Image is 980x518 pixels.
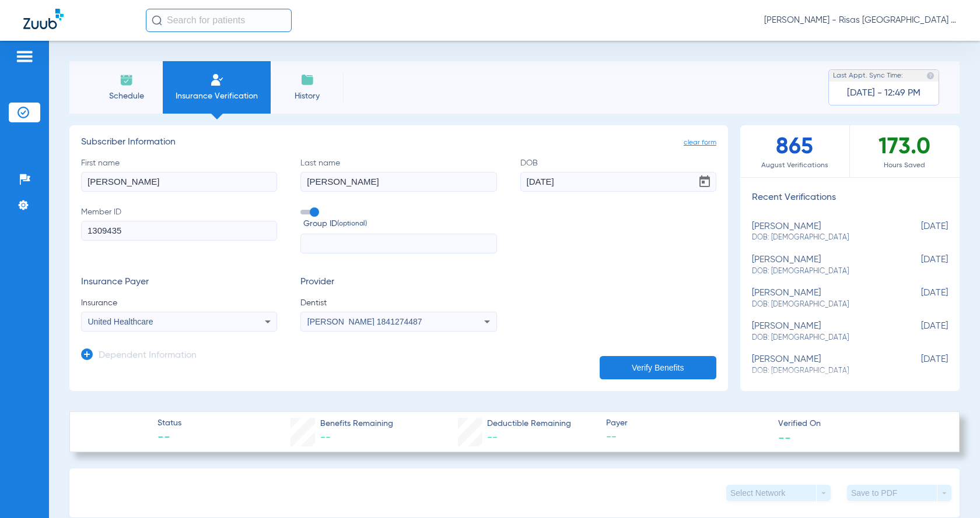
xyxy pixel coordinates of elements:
img: History [300,73,314,87]
img: Manual Insurance Verification [210,73,224,87]
span: -- [606,430,768,445]
h3: Insurance Payer [81,277,277,288]
label: Last name [300,157,496,192]
span: United Healthcare [88,317,153,326]
span: -- [157,430,181,446]
img: hamburger-icon [15,50,34,64]
span: Deductible Remaining [487,418,571,430]
label: Member ID [81,206,277,254]
span: History [279,90,335,102]
div: [PERSON_NAME] [752,255,890,276]
span: Last Appt. Sync Time: [833,70,903,82]
button: Open calendar [693,170,716,193]
input: First name [81,172,277,192]
button: Verify Benefits [600,356,716,379]
span: Status [157,417,181,429]
span: Hours Saved [850,160,960,171]
div: [PERSON_NAME] [752,354,890,376]
span: [DATE] [890,288,948,309]
h3: Provider [300,277,496,288]
input: Search for patients [146,9,292,32]
span: [DATE] [890,354,948,376]
span: Verified On [778,418,940,430]
small: (optional) [337,218,367,230]
span: Payer [606,417,768,429]
span: Insurance [81,297,277,309]
span: [DATE] - 12:49 PM [847,87,921,99]
img: Schedule [120,73,134,87]
label: DOB [520,157,716,192]
div: 865 [740,125,850,177]
span: Dentist [300,297,496,309]
span: -- [487,432,498,443]
span: August Verifications [740,160,849,171]
span: [PERSON_NAME] - Risas [GEOGRAPHIC_DATA] General [764,15,957,26]
input: Last name [300,172,496,192]
span: [DATE] [890,221,948,243]
span: DOB: [DEMOGRAPHIC_DATA] [752,266,890,277]
span: DOB: [DEMOGRAPHIC_DATA] [752,333,890,343]
span: DOB: [DEMOGRAPHIC_DATA] [752,366,890,376]
input: DOBOpen calendar [520,172,716,192]
span: Schedule [99,90,154,102]
label: First name [81,157,277,192]
h3: Dependent Information [99,350,197,362]
img: Search Icon [152,15,162,26]
span: Benefits Remaining [320,418,393,430]
span: Group ID [303,218,496,230]
h3: Recent Verifications [740,192,960,204]
span: [PERSON_NAME] 1841274487 [307,317,422,326]
img: last sync help info [926,72,935,80]
input: Member ID [81,221,277,241]
span: DOB: [DEMOGRAPHIC_DATA] [752,299,890,310]
img: Zuub Logo [23,9,64,29]
div: [PERSON_NAME] [752,321,890,343]
div: [PERSON_NAME] [752,221,890,243]
span: clear form [684,137,716,149]
span: Insurance Verification [171,90,262,102]
div: 173.0 [850,125,960,177]
div: [PERSON_NAME] [752,288,890,309]
span: -- [778,431,791,443]
span: -- [320,432,331,443]
iframe: Chat Widget [922,462,980,518]
span: [DATE] [890,255,948,276]
span: [DATE] [890,321,948,343]
h3: Subscriber Information [81,137,716,149]
span: DOB: [DEMOGRAPHIC_DATA] [752,232,890,243]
